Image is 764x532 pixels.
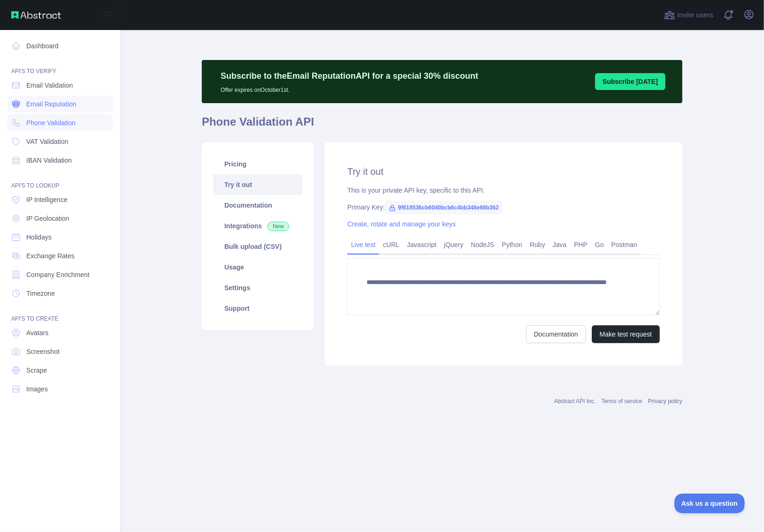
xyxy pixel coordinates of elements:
span: IBAN Validation [26,156,72,165]
a: Settings [213,277,302,298]
a: Privacy policy [648,398,682,405]
span: VAT Validation [26,137,68,146]
a: Documentation [526,325,586,343]
a: NodeJS [467,237,498,252]
a: Live test [347,237,379,252]
span: Exchange Rates [26,251,75,261]
a: Email Validation [8,77,113,94]
span: Phone Validation [26,118,76,127]
img: Abstract API [11,11,61,19]
a: Holidays [8,229,113,246]
a: IBAN Validation [8,152,113,169]
a: Images [8,381,113,397]
a: Exchange Rates [8,247,113,264]
button: Invite users [662,7,715,22]
div: Primary Key: [347,202,660,212]
a: Java [549,237,571,252]
a: Create, rotate and manage your keys [347,220,456,228]
span: IP Intelligence [26,195,68,204]
span: Scrape [26,366,47,375]
a: Abstract API Inc. [554,398,596,405]
h2: Try it out [347,165,660,178]
p: Subscribe to the Email Reputation API for a special 30 % discount [221,69,478,82]
a: Integrations New [213,216,302,236]
a: Timezone [8,285,113,302]
span: Invite users [677,10,713,21]
span: Company Enrichment [26,270,90,279]
a: Email Reputation [8,96,113,112]
h1: Phone Validation API [202,114,682,137]
a: PHP [570,237,591,252]
p: Offer expires on October 1st. [221,82,478,94]
span: 9f618536cb6040bcb6c4bb348e68b362 [385,201,503,215]
a: Company Enrichment [8,266,113,283]
a: Bulk upload (CSV) [213,236,302,257]
a: cURL [379,237,403,252]
a: Ruby [526,237,549,252]
span: Email Validation [26,81,73,90]
a: Scrape [8,362,113,379]
a: Usage [213,257,302,277]
span: New [267,222,289,231]
a: Python [498,237,526,252]
a: Avatars [8,324,113,341]
span: Email Reputation [26,99,76,109]
a: Dashboard [8,37,113,54]
a: VAT Validation [8,133,113,150]
span: Images [26,384,48,394]
div: API'S TO VERIFY [8,56,113,75]
div: API'S TO LOOKUP [8,171,113,189]
span: Screenshot [26,347,60,356]
div: This is your private API key, specific to this API. [347,186,660,195]
a: Postman [608,237,641,252]
a: IP Geolocation [8,210,113,227]
a: Documentation [213,195,302,216]
a: Phone Validation [8,114,113,131]
span: Timezone [26,289,55,298]
a: Pricing [213,154,302,174]
div: API'S TO CREATE [8,304,113,322]
span: IP Geolocation [26,214,69,223]
button: Make test request [592,325,660,343]
a: Support [213,298,302,319]
iframe: Toggle Customer Support [674,494,745,513]
a: Screenshot [8,343,113,360]
a: IP Intelligence [8,191,113,208]
span: Avatars [26,328,48,337]
a: Terms of service [601,398,642,405]
span: Holidays [26,232,52,242]
a: Go [591,237,608,252]
button: Subscribe [DATE] [595,73,665,90]
a: Try it out [213,174,302,195]
a: Javascript [403,237,440,252]
a: jQuery [440,237,467,252]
